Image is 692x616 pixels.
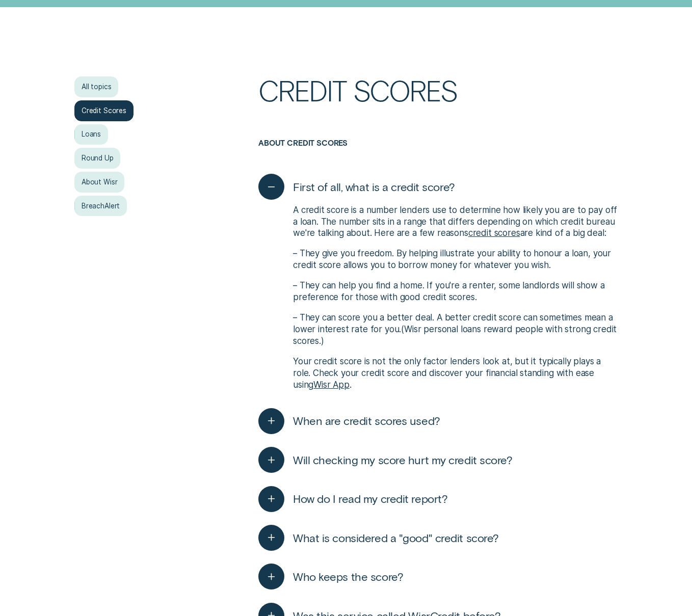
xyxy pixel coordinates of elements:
[401,324,404,334] span: (
[293,248,618,271] p: – They give you freedom. By helping illustrate your ability to honour a loan, your credit score a...
[293,453,513,467] span: Will checking my score hurt my credit score?
[74,148,120,169] a: Round Up
[258,139,618,167] h3: About credit scores
[258,76,618,139] h1: Credit Scores
[321,336,324,346] span: )
[293,180,455,194] span: First of all, what is a credit score?
[74,172,124,193] a: About Wisr
[74,100,133,121] a: Credit Scores
[258,447,513,473] button: Will checking my score hurt my credit score?
[293,414,440,428] span: When are credit scores used?
[258,174,455,200] button: First of all, what is a credit score?
[74,76,118,97] a: All topics
[293,312,618,347] p: – They can score you a better deal. A better credit score can sometimes mean a lower interest rat...
[468,228,520,238] a: credit scores
[293,356,618,391] p: Your credit score is not the only factor lenders look at, but it typically plays a role. Check yo...
[293,492,447,506] span: How do I read my credit report?
[293,570,403,584] span: Who keeps the score?
[258,486,447,512] button: How do I read my credit report?
[293,531,499,545] span: What is considered a "good" credit score?
[293,204,618,239] p: A credit score is a number lenders use to determine how likely you are to pay off a loan. The num...
[313,380,350,390] a: Wisr App
[258,525,499,551] button: What is considered a "good" credit score?
[74,196,127,217] a: BreachAlert
[74,124,108,145] a: Loans
[293,280,618,303] p: – They can help you find a home. If you're a renter, some landlords will show a preference for th...
[258,564,403,590] button: Who keeps the score?
[258,408,440,434] button: When are credit scores used?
